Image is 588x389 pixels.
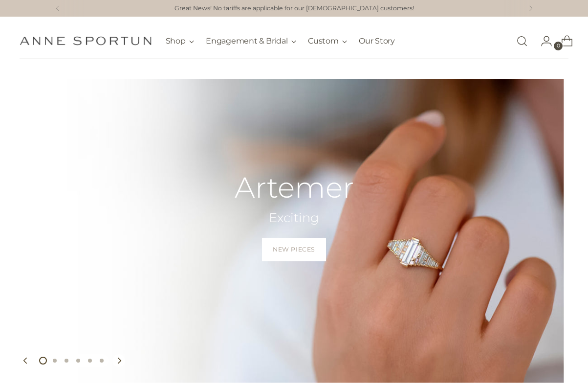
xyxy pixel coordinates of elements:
[308,30,347,52] button: Custom
[512,31,532,51] a: Open search modal
[206,30,296,52] button: Engagement & Bridal
[273,245,315,254] span: New Pieces
[554,42,563,50] span: 0
[96,355,108,366] button: Move carousel to slide 6
[359,30,394,52] a: Our Story
[20,36,152,46] a: Anne Sportun Fine Jewellery
[262,238,326,261] a: New Pieces
[112,354,125,367] button: Move to next carousel slide
[235,172,354,204] h2: Artemer
[84,355,96,366] button: Move carousel to slide 5
[553,31,573,51] a: Open cart modal
[235,209,354,226] h2: Exciting
[166,30,195,52] button: Shop
[533,31,552,51] a: Go to the account page
[20,354,32,367] button: Move to previous carousel slide
[49,355,61,366] button: Move carousel to slide 2
[174,4,414,13] a: Great News! No tariffs are applicable for our [DEMOGRAPHIC_DATA] customers!
[61,355,72,366] button: Move carousel to slide 3
[72,355,84,366] button: Move carousel to slide 4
